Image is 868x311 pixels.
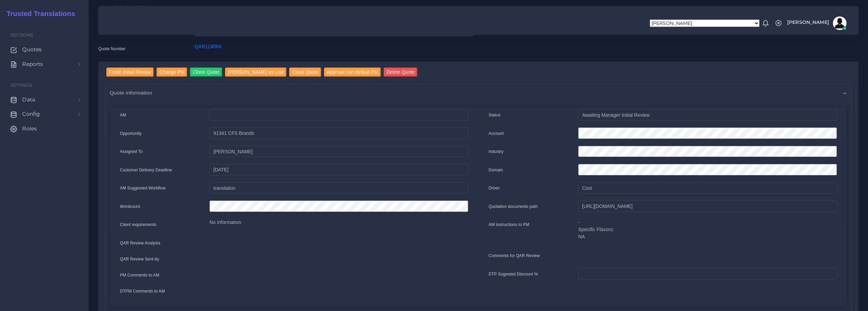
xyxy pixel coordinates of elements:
[22,60,43,68] span: Reports
[120,222,157,228] label: Client requirements
[384,68,417,77] input: Delete Quote
[489,167,503,173] label: Domain
[120,240,161,246] label: QAR Review Analysis
[289,68,321,77] input: Close Quote
[5,107,84,121] a: Config
[120,149,143,155] label: Assigned To
[120,203,140,210] label: Wordcount
[833,16,847,30] img: avatar
[120,288,165,294] label: DTPM Comments to AM
[489,222,530,228] label: AM instructions to PM
[2,10,75,18] h2: Trusted Translations
[22,125,37,132] span: Roles
[120,272,160,278] label: PM Comments to AM
[22,46,42,53] span: Quotes
[5,122,84,136] a: Roles
[105,84,852,101] div: Quote information
[225,68,286,77] input: [PERSON_NAME] as Lost
[120,256,159,262] label: QAR Review Sent by
[120,130,142,137] label: Opportunity
[11,32,33,38] span: Sections
[787,20,829,25] span: [PERSON_NAME]
[11,83,32,88] span: Settings
[22,96,35,103] span: Data
[209,219,468,226] p: No information
[22,110,40,118] span: Config
[98,46,126,52] label: Quote Number
[2,8,75,19] a: Trusted Translations
[120,167,172,173] label: Customer Delivery Deadline
[209,146,468,157] input: pm
[106,68,154,77] input: Finish Initial Review
[120,112,126,118] label: AM
[5,42,84,57] a: Quotes
[120,185,166,191] label: AM Suggested Workflow
[489,271,538,277] label: DTP Sugested Discount %
[489,203,538,210] label: Quotation documents path
[489,149,504,155] label: Industry
[489,112,501,118] label: Status
[157,68,187,77] input: Change PM
[194,44,221,49] a: QAR124584
[578,219,837,240] p: - Specific Flavors: NA
[5,93,84,107] a: Data
[489,253,540,259] label: Comments for QAR Review
[784,16,849,30] a: [PERSON_NAME]avatar
[110,89,152,97] span: Quote information
[5,57,84,71] a: Reports
[324,68,381,77] input: Approve non-default PM
[489,130,504,137] label: Account
[190,68,222,77] input: Clone Quote
[489,185,500,191] label: Driver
